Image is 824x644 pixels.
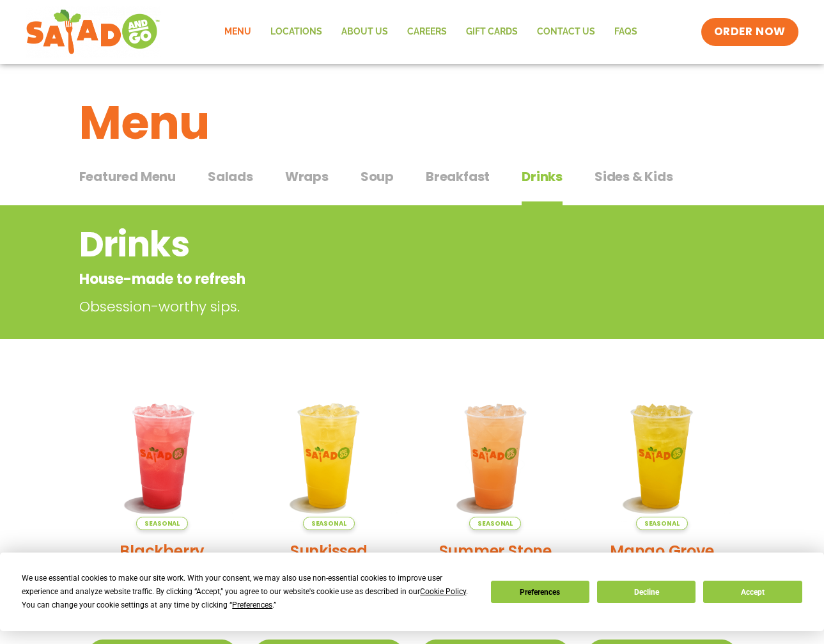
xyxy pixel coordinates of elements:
[456,17,527,47] a: GIFT CARDS
[303,517,355,530] span: Seasonal
[491,581,589,603] button: Preferences
[79,162,745,206] div: Tabbed content
[79,88,745,157] h1: Menu
[588,540,736,585] h2: Mango Grove Lemonade
[588,382,736,530] img: Product photo for Mango Grove Lemonade
[605,17,647,47] a: FAQs
[469,517,521,530] span: Seasonal
[255,382,403,530] img: Product photo for Sunkissed Yuzu Lemonade
[398,17,456,47] a: Careers
[215,17,647,47] nav: Menu
[79,269,642,290] p: House-made to refresh
[79,167,176,186] span: Featured Menu
[422,540,570,585] h2: Summer Stone Fruit Lemonade
[703,581,802,603] button: Accept
[597,581,696,603] button: Decline
[79,296,648,317] p: Obsession-worthy sips.
[89,382,237,530] img: Product photo for Blackberry Bramble Lemonade
[22,572,475,612] div: We use essential cookies to make our site work. With your consent, we may also use non-essential ...
[332,17,398,47] a: About Us
[232,601,272,609] span: Preferences
[636,517,688,530] span: Seasonal
[208,167,253,186] span: Salads
[215,17,261,47] a: Menu
[714,24,786,40] span: ORDER NOW
[701,18,798,46] a: ORDER NOW
[26,6,160,58] img: new-SAG-logo-768×292
[261,17,332,47] a: Locations
[527,17,605,47] a: Contact Us
[89,540,237,607] h2: Blackberry [PERSON_NAME] Lemonade
[79,219,642,271] h2: Drinks
[255,540,403,585] h2: Sunkissed [PERSON_NAME]
[420,587,466,596] span: Cookie Policy
[522,167,563,186] span: Drinks
[595,167,673,186] span: Sides & Kids
[426,167,490,186] span: Breakfast
[361,167,394,186] span: Soup
[285,167,329,186] span: Wraps
[422,382,570,530] img: Product photo for Summer Stone Fruit Lemonade
[136,517,188,530] span: Seasonal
